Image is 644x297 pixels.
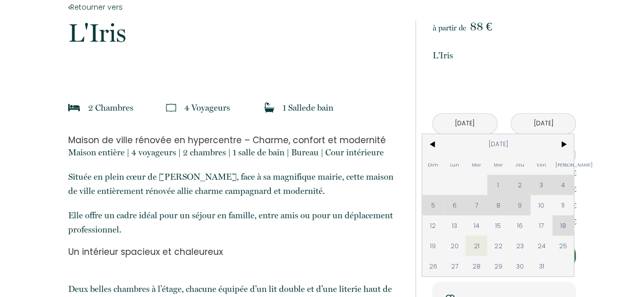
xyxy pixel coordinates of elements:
span: Mar [465,154,487,175]
span: [PERSON_NAME] [552,154,574,175]
span: Jeu [509,154,531,175]
span: [DATE] [444,134,552,154]
span: 24 [530,236,552,256]
span: > [552,134,574,154]
p: Située en plein cœur de [PERSON_NAME], face à sa magnifique mairie, cette maison de ville entière... [68,170,402,198]
p: ​ [68,257,402,272]
p: 2 Chambre [88,101,133,115]
p: 4 Voyageur [184,101,230,115]
span: 20 [444,236,466,256]
span: < [422,134,444,154]
p: Elle offre un cadre idéal pour un séjour en famille, entre amis ou pour un déplacement profession... [68,208,402,237]
span: 31 [530,256,552,276]
span: 13 [444,215,466,236]
span: 22 [487,236,509,256]
input: Arrivée [433,114,497,134]
p: ​Maison entière | 4 voyageurs | 2 chambres | 1 salle de bain | Bureau | Cour intérieure [68,145,402,159]
span: 16 [509,215,531,236]
span: à partir de [432,23,466,32]
span: Lun [444,154,466,175]
span: Dim [422,154,444,175]
span: 26 [422,256,444,276]
a: Retourner vers [68,2,402,13]
span: 25 [552,236,574,256]
span: Ven [530,154,552,175]
p: L'Iris [68,20,402,46]
h3: Un intérieur spacieux et chaleureux [68,247,402,257]
span: 88 € [469,19,492,34]
input: Départ [511,114,575,134]
span: 30 [509,256,531,276]
span: 14 [465,215,487,236]
span: 12 [422,215,444,236]
span: Mer [487,154,509,175]
span: s [130,103,133,113]
span: 29 [487,256,509,276]
span: 11 [552,195,574,215]
h3: Maison de ville rénovée en hypercentre – Charme, confort et modernité [68,135,402,145]
span: 23 [509,236,531,256]
p: L'Iris [432,48,576,62]
img: guests [166,103,176,113]
span: 21 [465,236,487,256]
span: 15 [487,215,509,236]
span: 28 [465,256,487,276]
span: s [227,103,230,113]
span: 27 [444,256,466,276]
p: 1 Salle de bain [283,101,333,115]
span: 10 [530,195,552,215]
span: 17 [530,215,552,236]
span: 19 [422,236,444,256]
